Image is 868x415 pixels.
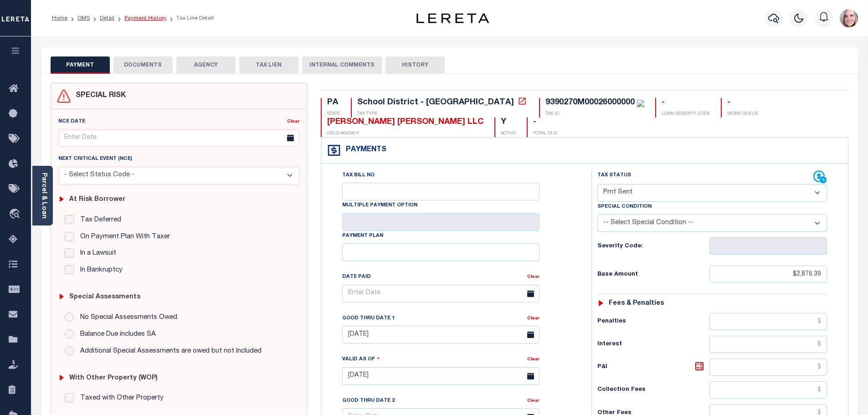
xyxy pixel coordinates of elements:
label: Tax Bill No [342,172,375,179]
input: $ [709,381,827,399]
label: Balance Due includes SA [76,329,156,340]
label: Tax Deferred [76,215,121,225]
input: $ [709,336,827,353]
label: NCE Date [58,118,85,126]
label: Next Critical Event (NCE) [58,155,132,163]
label: Tax Status [597,172,631,179]
div: [PERSON_NAME] [PERSON_NAME] LLC [327,118,483,128]
div: - [533,118,557,128]
button: AGENCY [176,56,236,74]
h6: Fees & Penalties [609,300,664,307]
label: Valid as Of [342,355,380,364]
label: In Bankruptcy [76,265,123,276]
div: PA [327,98,340,108]
div: School District - [GEOGRAPHIC_DATA] [357,98,514,107]
h6: Interest [597,341,709,348]
a: Clear [527,399,539,403]
h6: At Risk Borrower [69,196,125,204]
div: Y [501,118,516,128]
p: WORK QUEUE [727,111,758,118]
i: travel_explore [9,209,23,220]
h6: with Other Property (WOP) [69,374,158,382]
p: TAX ID [545,111,644,118]
label: Date Paid [342,273,371,281]
h4: Payments [341,146,386,154]
input: Enter Date [342,326,539,343]
button: INTERNAL COMMENTS [302,56,382,74]
label: Payment Plan [342,232,383,240]
li: Tax Line Detail [166,14,214,22]
input: $ [709,359,827,376]
input: Enter Date [342,285,539,302]
a: Clear [527,316,539,321]
a: Clear [287,119,299,124]
a: Home [52,15,67,21]
p: TAX TYPE [357,111,528,118]
input: $ [709,266,827,283]
h6: Collection Fees [597,386,709,394]
h6: Special Assessments [69,293,140,301]
label: Special Condition [597,203,652,211]
a: Parcel & Loan [41,173,47,219]
h4: SPECIAL RISK [71,92,126,100]
p: STATE [327,111,340,118]
label: Additional Special Assessments are owed but not Included [76,346,262,357]
img: check-icon-green.svg [637,100,644,107]
h6: P&I [597,361,709,374]
a: Clear [527,357,539,362]
img: logo-dark.svg [416,13,489,23]
label: Good Thru Date 1 [342,315,395,323]
label: No Special Assessments Owed [76,313,177,323]
input: Enter Date [342,367,539,385]
a: OMS [77,15,90,21]
a: Clear [527,275,539,279]
a: Payment History [124,15,166,21]
input: Enter Date [58,129,300,147]
button: TAX LIEN [239,56,298,74]
button: DOCUMENTS [113,56,173,74]
label: On Payment Plan With Taxer [76,232,170,242]
p: TOTAL DLQ [533,130,557,137]
label: Taxed with Other Property [76,393,164,404]
a: Detail [100,15,114,21]
p: LOAN SEVERITY CODE [662,111,710,118]
p: DELQ AGENCY [327,130,483,137]
label: Good Thru Date 2 [342,397,395,405]
h6: Penalties [597,318,709,325]
input: $ [709,313,827,330]
h6: Severity Code: [597,243,709,250]
div: - [662,98,710,108]
h6: Base Amount [597,271,709,278]
label: Multiple Payment Option [342,202,417,210]
div: - [727,98,758,108]
label: In a Lawsuit [76,248,116,259]
p: ACTIVE [501,130,516,137]
button: HISTORY [385,56,445,74]
div: 9390270M00026000000 [545,98,635,107]
button: PAYMENT [51,56,110,74]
